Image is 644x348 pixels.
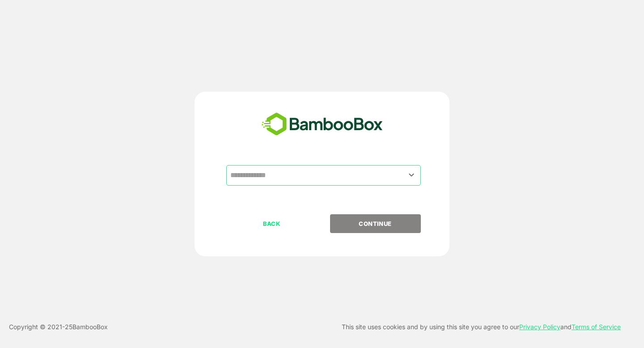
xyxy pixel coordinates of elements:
[330,219,420,229] p: CONTINUE
[257,110,388,139] img: bamboobox
[227,219,317,229] p: BACK
[226,214,317,233] button: BACK
[9,322,108,332] p: Copyright © 2021- 25 BambooBox
[406,169,418,181] button: Open
[572,323,621,331] a: Terms of Service
[330,214,421,233] button: CONTINUE
[519,323,560,331] a: Privacy Policy
[342,322,621,332] p: This site uses cookies and by using this site you agree to our and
